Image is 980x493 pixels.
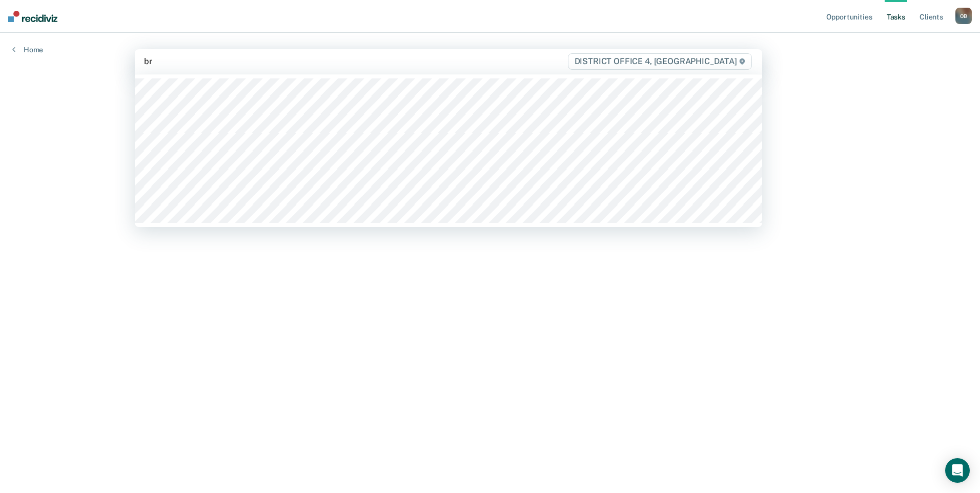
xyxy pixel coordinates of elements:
[955,8,972,24] div: O B
[945,458,970,483] div: Open Intercom Messenger
[568,53,752,70] span: DISTRICT OFFICE 4, [GEOGRAPHIC_DATA]
[955,8,972,24] button: OB
[12,45,43,54] a: Home
[8,11,57,22] img: Recidiviz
